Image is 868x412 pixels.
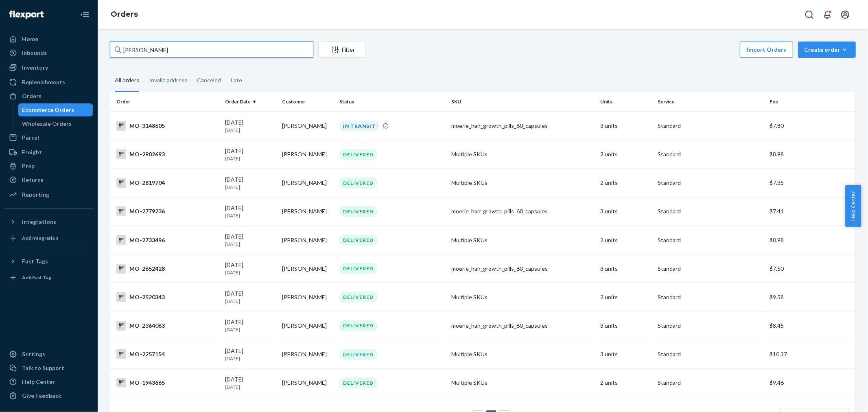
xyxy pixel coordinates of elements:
[225,241,276,248] p: [DATE]
[5,61,93,74] a: Inventory
[225,118,276,134] div: [DATE]
[22,78,65,86] div: Replenishments
[766,283,856,311] td: $9.58
[22,364,64,372] div: Talk to Support
[766,340,856,368] td: $10.37
[18,103,93,116] a: Ecommerce Orders
[5,215,93,228] button: Integrations
[819,7,835,23] button: Open notifications
[766,92,856,112] th: Fee
[798,42,856,58] button: Create order
[22,392,61,400] div: Give Feedback
[225,269,276,276] p: [DATE]
[110,42,313,58] input: Search orders
[22,106,74,114] div: Ecommerce Orders
[5,160,93,173] a: Prep
[22,234,58,241] div: Add Integration
[766,368,856,397] td: $9.46
[597,140,655,169] td: 2 units
[18,117,93,130] a: Wholesale Orders
[5,131,93,144] a: Parcel
[225,127,276,134] p: [DATE]
[225,384,276,390] p: [DATE]
[22,176,44,184] div: Returns
[766,226,856,254] td: $8.98
[279,169,336,197] td: [PERSON_NAME]
[116,292,219,302] div: MO-2520343
[451,122,594,130] div: moerie_hair_growth_pills_60_capsules
[658,122,763,130] p: Standard
[339,121,379,131] div: IN TRANSIT
[225,212,276,219] p: [DATE]
[658,150,763,158] p: Standard
[225,298,276,305] p: [DATE]
[597,197,655,226] td: 3 units
[225,204,276,219] div: [DATE]
[279,311,336,340] td: [PERSON_NAME]
[597,311,655,340] td: 3 units
[339,178,377,188] div: DELIVERED
[116,178,219,188] div: MO-2819704
[448,283,597,311] td: Multiple SKUs
[225,318,276,333] div: [DATE]
[222,92,279,112] th: Order Date
[22,257,48,265] div: Fast Tags
[448,340,597,368] td: Multiple SKUs
[804,46,850,54] div: Create order
[339,377,377,388] div: DELIVERED
[766,112,856,140] td: $7.80
[77,7,93,23] button: Close Navigation
[225,289,276,305] div: [DATE]
[597,226,655,254] td: 2 units
[197,70,221,91] div: Canceled
[658,293,763,301] p: Standard
[845,185,861,227] button: Help Center
[740,42,793,58] button: Import Orders
[5,232,93,245] a: Add Integration
[658,207,763,215] p: Standard
[339,291,377,302] div: DELIVERED
[801,7,818,23] button: Open Search Box
[225,155,276,162] p: [DATE]
[225,347,276,362] div: [DATE]
[5,255,93,268] button: Fast Tags
[116,321,219,331] div: MO-2364063
[22,92,42,100] div: Orders
[654,92,766,112] th: Service
[766,169,856,197] td: $7.35
[279,197,336,226] td: [PERSON_NAME]
[339,149,377,160] div: DELIVERED
[225,355,276,362] p: [DATE]
[5,348,93,361] a: Settings
[766,254,856,283] td: $7.50
[318,42,365,58] button: Filter
[116,206,219,216] div: MO-2779236
[279,226,336,254] td: [PERSON_NAME]
[448,226,597,254] td: Multiple SKUs
[231,70,242,91] div: Late
[5,362,93,375] a: Talk to Support
[339,349,377,360] div: DELIVERED
[448,92,597,112] th: SKU
[597,254,655,283] td: 3 units
[339,263,377,274] div: DELIVERED
[448,140,597,169] td: Multiple SKUs
[597,340,655,368] td: 3 units
[319,46,365,54] div: Filter
[279,340,336,368] td: [PERSON_NAME]
[22,148,42,156] div: Freight
[448,368,597,397] td: Multiple SKUs
[339,234,377,245] div: DELIVERED
[5,33,93,46] a: Home
[104,3,144,26] ol: breadcrumbs
[658,236,763,244] p: Standard
[448,169,597,197] td: Multiple SKUs
[116,378,219,388] div: MO-1943665
[22,274,51,281] div: Add Fast Tag
[149,70,187,91] div: Invalid address
[837,7,853,23] button: Open account menu
[597,283,655,311] td: 2 units
[225,184,276,191] p: [DATE]
[116,264,219,274] div: MO-2652428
